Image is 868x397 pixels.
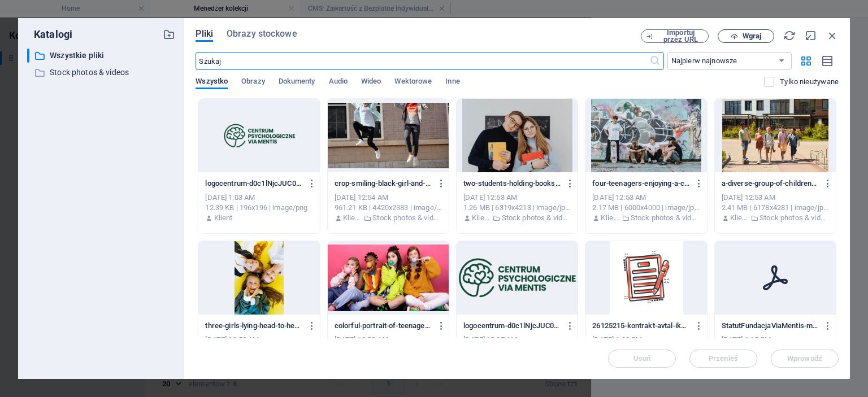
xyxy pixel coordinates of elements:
div: [DATE] 12:52 AM [205,335,313,345]
p: 26125215-kontrakt-avtal-ikon-i-k-8rHMT5cIcMrDygtqOdcPtw.png [592,321,689,331]
div: 961.21 KB | 4420x2383 | image/jpeg [335,203,442,213]
input: Szukaj [196,52,649,70]
span: Wszystko [196,75,228,90]
button: Importuj przez URL [641,29,709,43]
div: [DATE] 12:37 AM [463,335,571,345]
div: [DATE] 12:52 AM [335,335,442,345]
p: a-diverse-group-of-children-walking-outdoors-symbolizing-friendship-and-multicultural-unity-WRw88... [722,178,819,189]
span: Wgraj [743,33,761,40]
p: StatutFundacjaViaMentis-min-_enlNIJfkEaOOjnlzrzY-w.pdf [722,321,819,331]
p: Stock photos & videos [759,213,829,223]
span: Inne [445,75,459,90]
p: Stock photos & videos [631,213,700,223]
span: Obrazy [241,75,265,90]
p: two-students-holding-books-against-a-blackboard-smiling-for-the-camera-embodying-a-learning-envir... [463,178,561,189]
span: Importuj przez URL [658,29,704,43]
p: Stock photos & videos [50,66,155,79]
div: Stock photos & videos [27,66,175,80]
div: Autor: : Klient | Katalog: Stock photos & videos [463,213,571,223]
span: Pliki [196,27,213,41]
div: [DATE] 12:54 AM [335,193,442,203]
div: 1.26 MB | 6319x4213 | image/jpeg [463,203,571,213]
div: Autor: : Klient | Katalog: Stock photos & videos [335,213,442,223]
p: colorful-portrait-of-teenagers-blowing-bubble-gum-against-a-vibrant-pink-backdrop-showcasing-fun-... [335,321,432,331]
p: three-girls-lying-head-to-head-on-a-bright-yellow-background-smiling-joyfully-ELBMeVyqzW2ZYWBigpV... [205,321,302,331]
p: Stock photos & videos [502,213,571,223]
span: Wideo [361,75,381,90]
div: [DATE] 1:30 PM [592,335,700,345]
p: Klient [343,213,361,223]
p: Klient [601,213,618,223]
p: Stock photos & videos [372,213,442,223]
p: logocentrum-d0c1lNjcJUC0HFKNrmT1Jw-FoTgh9G_dI6gfHpevSwcaQ.png [205,178,302,189]
div: Autor: : Klient | Katalog: Stock photos & videos [592,213,700,223]
i: Zamknij [826,29,839,42]
div: 2.41 MB | 6178x4281 | image/jpeg [722,203,829,213]
p: Katalogi [27,27,72,42]
p: Klient [730,213,748,223]
div: [DATE] 12:53 AM [463,193,571,203]
div: Autor: : Klient | Katalog: Stock photos & videos [722,213,829,223]
p: logocentrum-d0c1lNjcJUC0HFKNrmT1Jw.png [463,321,561,331]
div: [DATE] 1:15 PM [722,335,829,345]
i: Stwórz nowy folder [163,28,175,41]
span: Dokumenty [279,75,315,90]
span: Obrazy stockowe [227,27,297,41]
div: 12.39 KB | 196x196 | image/png [205,203,313,213]
div: [DATE] 12:53 AM [592,193,700,203]
p: Klient [214,213,233,223]
span: Audio [329,75,348,90]
button: Wgraj [718,29,774,43]
div: [DATE] 12:53 AM [722,193,829,203]
p: crop-smiling-black-girl-and-unrecognizable-classmate-wearing-sportive-clothes-jumping-high-togeth... [335,178,432,189]
div: ​ [27,49,29,63]
p: Klient [472,213,489,223]
div: [DATE] 1:03 AM [205,193,313,203]
i: Minimalizuj [805,29,817,42]
span: Wektorowe [394,75,432,90]
p: Wyświetla tylko pliki, które nie są używane w serwisie. Pliki dodane podczas tej sesji mogą być n... [780,77,839,87]
i: Przeładuj [783,29,796,42]
div: 2.17 MB | 6000x4000 | image/jpeg [592,203,700,213]
p: four-teenagers-enjoying-a-casual-skateboarding-hangout-in-front-of-a-vibrant-graffiti-covered-wal... [592,178,689,189]
p: Wszystkie pliki [50,49,155,62]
